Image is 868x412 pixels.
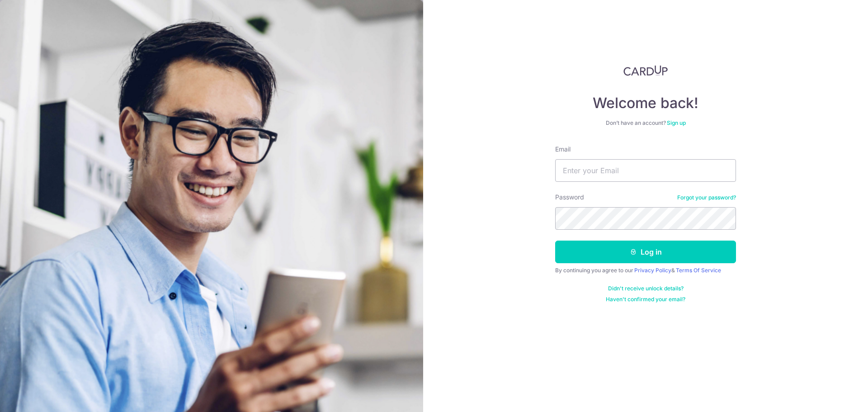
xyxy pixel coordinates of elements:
button: Log in [555,241,736,263]
img: CardUp Logo [623,65,668,76]
div: By continuing you agree to our & [555,267,736,274]
input: Enter your Email [555,159,736,182]
a: Haven't confirmed your email? [606,296,685,303]
a: Terms Of Service [676,267,721,274]
div: Don’t have an account? [555,119,736,127]
label: Password [555,193,584,202]
a: Didn't receive unlock details? [608,285,684,292]
a: Sign up [667,119,686,126]
a: Privacy Policy [634,267,671,274]
label: Email [555,145,571,154]
h4: Welcome back! [555,94,736,112]
a: Forgot your password? [677,194,736,201]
